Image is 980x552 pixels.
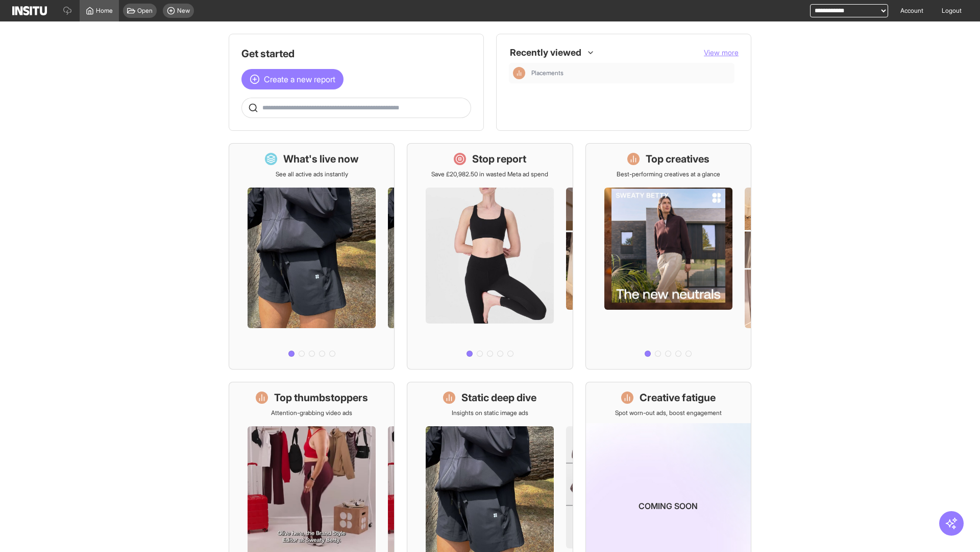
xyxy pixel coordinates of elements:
img: Logo [12,6,47,15]
p: Attention-grabbing video ads [271,409,352,417]
span: Open [137,7,153,15]
span: Placements [531,69,730,77]
span: New [177,7,190,15]
button: View more [704,48,739,58]
span: View more [704,48,739,57]
button: Create a new report [241,69,344,89]
a: Top creativesBest-performing creatives at a glance [585,143,751,370]
a: What's live nowSee all active ads instantly [229,143,395,370]
a: Stop reportSave £20,982.50 in wasted Meta ad spend [407,143,573,370]
p: Insights on static image ads [452,409,528,417]
span: Create a new report [264,73,335,85]
h1: Top thumbstoppers [274,390,368,405]
p: See all active ads instantly [276,170,348,178]
span: Home [96,7,113,15]
p: Best-performing creatives at a glance [617,170,720,178]
h1: Get started [241,47,471,61]
h1: Static deep dive [461,390,536,405]
h1: What's live now [283,152,359,166]
p: Save £20,982.50 in wasted Meta ad spend [431,170,548,178]
h1: Top creatives [646,152,709,166]
div: Insights [513,67,525,79]
span: Placements [531,69,563,77]
h1: Stop report [472,152,526,166]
